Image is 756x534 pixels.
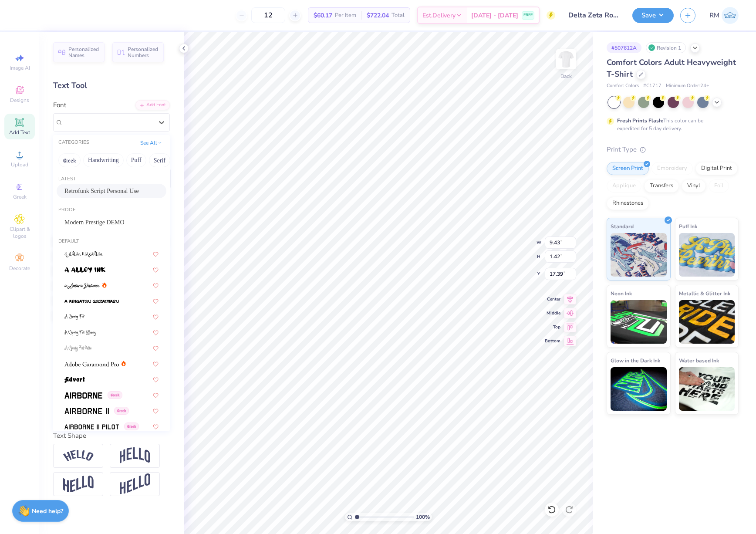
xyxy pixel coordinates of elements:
[607,57,736,79] span: Comfort Colors Adult Heavyweight T-Shirt
[682,179,706,193] div: Vinyl
[53,238,170,245] div: Default
[64,298,119,304] img: a Arigatou Gozaimasu
[64,330,96,336] img: A Charming Font Leftleaning
[523,12,533,18] span: FREE
[64,218,125,227] span: Modern Prestige DEMO
[709,10,719,20] span: RM
[64,314,85,320] img: A Charming Font
[722,7,739,24] img: Ronald Manipon
[644,179,679,193] div: Transfers
[545,338,560,344] span: Bottom
[149,153,170,167] button: Serif
[557,51,575,68] img: Back
[58,139,89,146] div: CATEGORIES
[53,431,170,441] div: Text Shape
[64,186,139,196] span: Retrofunk Script Personal Use
[120,473,150,495] img: Rise
[666,82,709,90] span: Minimum Order: 24 +
[422,11,456,20] span: Est. Delivery
[607,162,649,175] div: Screen Print
[607,179,641,193] div: Applique
[607,82,639,90] span: Comfort Colors
[53,80,170,91] div: Text Tool
[108,391,122,399] span: Greek
[64,424,119,430] img: Airborne II Pilot
[679,233,735,277] img: Puff Ink
[64,361,119,367] img: Adobe Garamond Pro
[607,197,649,210] div: Rhinestones
[617,117,663,124] strong: Fresh Prints Flash:
[679,300,735,344] img: Metallic & Glitter Ink
[545,310,560,316] span: Middle
[4,226,35,240] span: Clipart & logos
[611,222,634,231] span: Standard
[709,7,739,24] a: RM
[53,206,170,214] div: Proof
[471,11,518,20] span: [DATE] - [DATE]
[53,100,66,110] label: Font
[53,176,170,183] div: Latest
[679,356,719,365] span: Water based Ink
[643,82,661,90] span: # C1717
[709,179,729,193] div: Foil
[68,46,99,58] span: Personalized Names
[135,100,170,110] div: Add Font
[695,162,738,175] div: Digital Print
[367,11,389,20] span: $722.04
[251,7,285,23] input: – –
[9,129,30,136] span: Add Text
[64,251,103,257] img: a Ahlan Wasahlan
[314,11,332,20] span: $60.17
[607,145,739,155] div: Print Type
[545,324,560,330] span: Top
[10,64,30,71] span: Image AI
[114,407,129,415] span: Greek
[124,422,139,430] span: Greek
[679,289,730,298] span: Metallic & Glitter Ink
[416,513,430,521] span: 100 %
[63,476,94,493] img: Flag
[617,117,724,132] div: This color can be expedited for 5 day delivery.
[651,162,693,175] div: Embroidery
[83,153,124,167] button: Handwriting
[64,283,100,289] img: a Antara Distance
[611,233,667,277] img: Standard
[646,42,686,53] div: Revision 1
[64,392,102,399] img: Airborne
[562,7,626,24] input: Untitled Design
[138,139,165,147] button: See All
[391,11,405,20] span: Total
[611,289,632,298] span: Neon Ink
[545,296,560,302] span: Center
[126,153,146,167] button: Puff
[679,222,697,231] span: Puff Ink
[611,300,667,344] img: Neon Ink
[11,161,28,168] span: Upload
[58,153,81,167] button: Greek
[611,367,667,411] img: Glow in the Dark Ink
[63,450,94,462] img: Arc
[10,97,29,104] span: Designs
[64,267,105,273] img: a Alloy Ink
[560,72,572,80] div: Back
[64,377,85,383] img: Advert
[120,447,150,464] img: Arch
[607,42,641,53] div: # 507612A
[13,193,27,200] span: Greek
[64,345,91,351] img: A Charming Font Outline
[611,356,660,365] span: Glow in the Dark Ink
[679,367,735,411] img: Water based Ink
[64,408,109,414] img: Airborne II
[32,507,63,515] strong: Need help?
[335,11,356,20] span: Per Item
[128,46,159,58] span: Personalized Numbers
[9,265,30,272] span: Decorate
[632,8,674,23] button: Save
